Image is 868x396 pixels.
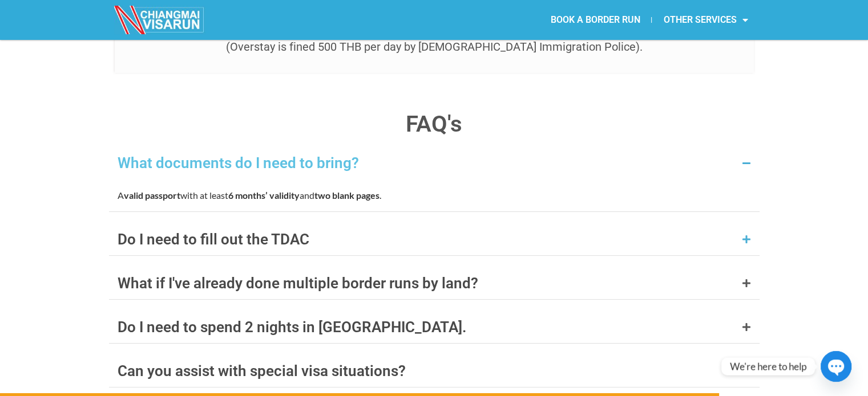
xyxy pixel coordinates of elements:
[118,364,406,378] div: Can you assist with special visa situations?
[539,7,651,33] a: BOOK A BORDER RUN
[118,232,309,247] div: Do I need to fill out the TDAC
[118,187,751,203] p: A with at least and .
[118,320,466,334] div: Do I need to spend 2 nights in [GEOGRAPHIC_DATA].
[228,190,300,201] strong: 6 months’ validity
[652,7,759,33] a: OTHER SERVICES
[314,190,380,201] strong: two blank pages
[226,40,643,54] span: (Overstay is fined 500 THB per day by [DEMOGRAPHIC_DATA] Immigration Police).
[109,113,760,136] h4: FAQ's
[118,276,478,291] div: What if I've already done multiple border runs by land?
[434,7,759,33] nav: Menu
[118,156,359,170] div: What documents do I need to bring?
[124,190,180,201] strong: valid passport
